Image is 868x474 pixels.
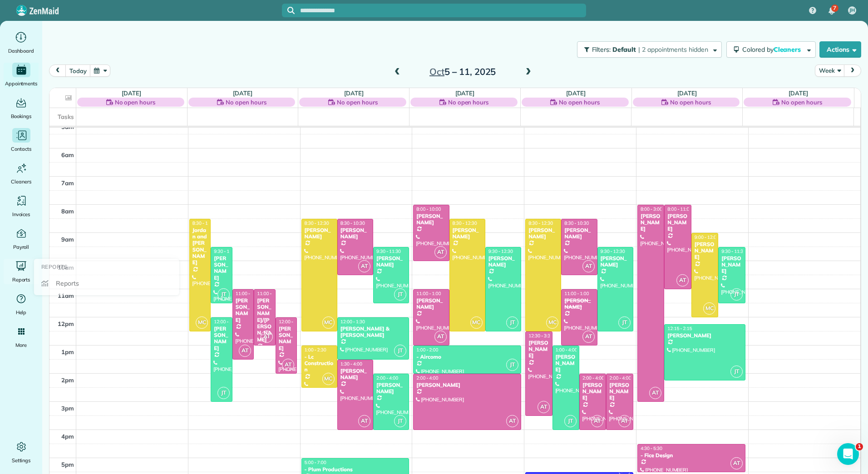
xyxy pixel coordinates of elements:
[304,354,335,373] div: - Lc Construction
[837,443,859,465] iframe: Intercom live chat
[340,227,370,240] div: [PERSON_NAME]
[528,220,553,226] span: 8:30 - 12:30
[721,255,742,275] div: [PERSON_NAME]
[15,341,27,350] span: More
[856,443,863,450] span: 1
[337,98,378,107] span: No open hours
[618,415,631,427] span: AT
[406,67,519,77] h2: 5 – 11, 2025
[279,319,303,325] span: 12:00 - 2:00
[282,7,295,14] button: Focus search
[61,405,74,412] span: 3pm
[582,260,595,272] span: AT
[13,242,30,252] span: Payroll
[730,288,743,301] span: JT
[452,227,483,240] div: [PERSON_NAME]
[340,361,362,367] span: 1:30 - 4:00
[340,326,406,339] div: [PERSON_NAME] & [PERSON_NAME]
[4,128,39,153] a: Contacts
[304,227,335,240] div: [PERSON_NAME]
[305,459,326,465] span: 5:00 - 7:00
[582,382,603,401] div: [PERSON_NAME]
[649,387,661,399] span: AT
[61,151,74,158] span: 6am
[214,319,238,325] span: 12:00 - 3:00
[670,98,711,107] span: No open hours
[344,89,364,97] a: [DATE]
[256,297,273,343] div: [PERSON_NAME]/[PERSON_NAME]
[844,64,861,77] button: next
[305,347,326,353] span: 1:00 - 2:30
[506,415,518,427] span: AT
[488,255,518,268] div: [PERSON_NAME]
[528,333,553,339] span: 12:30 - 3:30
[601,248,625,254] span: 9:30 - 12:30
[4,226,39,252] a: Payroll
[65,64,90,77] button: today
[304,466,407,473] div: - Plum Productions
[49,64,66,77] button: prev
[609,375,631,381] span: 2:00 - 4:00
[12,210,30,219] span: Invoices
[322,316,335,329] span: MC
[61,461,74,468] span: 5pm
[582,375,604,381] span: 2:00 - 4:00
[600,255,631,268] div: [PERSON_NAME]
[5,79,38,88] span: Appointments
[455,89,475,97] a: [DATE]
[564,227,594,240] div: [PERSON_NAME]
[192,220,217,226] span: 8:30 - 12:30
[8,46,34,55] span: Dashboard
[416,206,441,212] span: 8:00 - 10:00
[4,439,39,465] a: Settings
[287,7,295,14] svg: Focus search
[376,375,398,381] span: 2:00 - 4:00
[572,41,722,58] a: Filters: Default | 2 appointments hidden
[233,89,252,97] a: [DATE]
[640,452,743,459] div: - Fice Design
[703,302,715,315] span: MC
[213,255,230,281] div: [PERSON_NAME]
[695,234,719,240] span: 9:00 - 12:00
[566,89,586,97] a: [DATE]
[564,220,589,226] span: 8:30 - 10:30
[376,248,401,254] span: 9:30 - 11:30
[721,248,746,254] span: 9:30 - 11:30
[612,45,636,54] span: Default
[4,95,39,121] a: Bookings
[528,227,558,240] div: [PERSON_NAME]
[564,297,594,311] div: [PERSON_NAME]
[394,345,406,357] span: JT
[41,262,68,272] span: Reports
[726,41,816,58] button: Colored byCleaners
[667,326,692,331] span: 12:15 - 2:15
[849,7,855,14] span: JH
[261,331,273,343] span: AT
[376,255,406,268] div: [PERSON_NAME]
[340,319,365,325] span: 12:00 - 1:30
[676,274,689,286] span: AT
[488,248,513,254] span: 9:30 - 12:30
[434,246,447,258] span: AT
[609,382,630,401] div: [PERSON_NAME]
[257,291,281,296] span: 11:00 - 1:00
[429,66,444,77] span: Oct
[618,316,631,329] span: JT
[470,316,483,329] span: MC
[11,177,31,186] span: Cleaners
[416,382,518,388] div: [PERSON_NAME]
[564,415,577,427] span: JT
[122,89,141,97] a: [DATE]
[641,206,662,212] span: 8:00 - 3:00
[453,220,477,226] span: 8:30 - 12:30
[394,288,406,301] span: JT
[4,63,39,88] a: Appointments
[305,220,329,226] span: 8:30 - 12:30
[11,112,32,121] span: Bookings
[564,291,589,296] span: 11:00 - 1:00
[58,113,74,120] span: Tasks
[822,1,841,21] div: 7 unread notifications
[742,45,804,54] span: Colored by
[528,340,549,359] div: [PERSON_NAME]
[577,41,722,58] button: Filters: Default | 2 appointments hidden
